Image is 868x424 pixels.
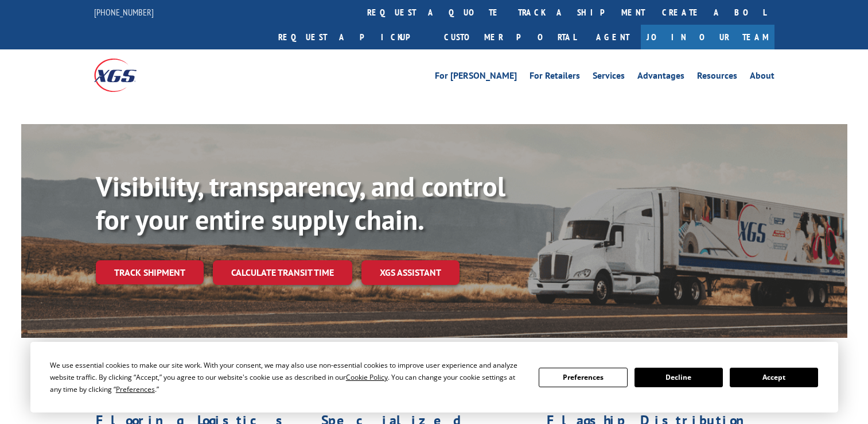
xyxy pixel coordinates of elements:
[30,342,838,413] div: Cookie Consent Prompt
[346,372,388,382] span: Cookie Policy
[635,368,723,387] button: Decline
[585,25,641,49] a: Agent
[116,384,155,394] span: Preferences
[593,71,625,84] a: Services
[530,71,580,84] a: For Retailers
[637,71,684,84] a: Advantages
[730,368,818,387] button: Accept
[697,71,737,84] a: Resources
[270,25,435,49] a: Request a pickup
[50,359,525,395] div: We use essential cookies to make our site work. With your consent, we may also use non-essential ...
[539,368,627,387] button: Preferences
[96,260,204,284] a: Track shipment
[361,260,460,285] a: XGS ASSISTANT
[96,168,505,237] b: Visibility, transparency, and control for your entire supply chain.
[750,71,774,84] a: About
[94,6,154,18] a: [PHONE_NUMBER]
[435,71,517,84] a: For [PERSON_NAME]
[435,25,585,49] a: Customer Portal
[213,260,352,285] a: Calculate transit time
[641,25,774,49] a: Join Our Team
